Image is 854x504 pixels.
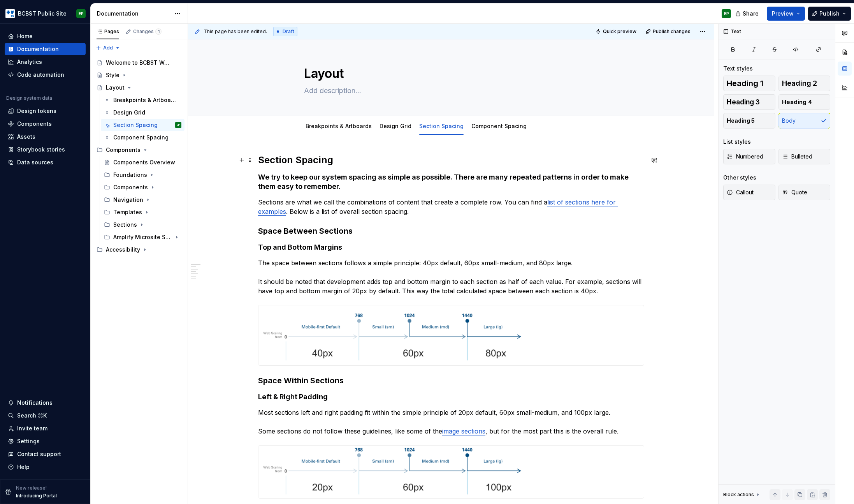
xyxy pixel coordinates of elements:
button: Publish changes [643,26,694,37]
div: Section Spacing [416,118,467,134]
a: Component Spacing [101,131,185,144]
img: ac81890c-f16e-48e9-8d28-061517400126.png [258,305,524,365]
a: Welcome to BCBST Web [93,56,185,69]
button: Numbered [723,149,775,164]
div: Navigation [101,194,185,206]
button: Quote [778,185,831,200]
div: Storybook stories [17,146,65,153]
button: Heading 3 [723,94,775,110]
div: Component Spacing [468,118,530,134]
a: Home [5,30,86,42]
div: Design Grid [376,118,415,134]
strong: We try to keep our system spacing as simple as possible. There are many repeated patterns in orde... [258,173,630,190]
div: Breakpoints & Artboards [113,96,177,104]
div: Other styles [723,174,756,182]
span: Add [103,45,113,51]
div: Home [17,32,33,40]
div: Section Spacing [113,121,158,129]
div: Foundations [113,171,147,179]
button: Preview [767,7,805,21]
a: Components Overview [101,156,185,169]
span: Numbered [727,153,763,160]
button: Contact support [5,448,86,460]
div: Welcome to BCBST Web [106,59,170,67]
a: Breakpoints & Artboards [101,94,185,106]
div: Templates [113,208,142,216]
span: Draft [283,28,294,35]
a: Settings [5,435,86,448]
div: Data sources [17,159,53,166]
div: Assets [17,133,35,141]
div: Analytics [17,58,42,66]
button: Search ⌘K [5,409,86,422]
div: Sections [101,219,185,231]
a: Storybook stories [5,143,86,156]
div: Design tokens [17,107,56,115]
div: Components [17,120,52,128]
div: Block actions [723,492,754,498]
span: Quick preview [603,28,636,35]
button: Notifications [5,397,86,409]
p: New release! [16,485,47,491]
span: Quote [782,189,807,196]
button: Heading 5 [723,113,775,129]
div: Documentation [17,45,59,53]
div: Sections [113,221,137,229]
div: Text styles [723,65,753,72]
strong: Space Between Sections [258,226,353,236]
strong: Left & Right Padding [258,393,328,401]
span: Heading 3 [727,98,760,106]
p: Most sections left and right padding fit within the simple principle of 20px default, 60px small-... [258,408,644,436]
span: Heading 4 [782,98,812,106]
a: Breakpoints & Artboards [306,123,372,129]
div: Amplify Microsite Sections [101,231,185,243]
span: Heading 5 [727,117,755,125]
span: This page has been edited. [204,28,267,35]
button: Bulleted [778,149,831,164]
div: Amplify Microsite Sections [113,233,172,241]
div: Documentation [97,10,170,18]
div: Component Spacing [113,134,169,141]
div: Breakpoints & Artboards [302,118,375,134]
div: EP [79,11,84,17]
div: Contact support [17,450,61,458]
a: Section SpacingEP [101,119,185,131]
button: Help [5,461,86,473]
div: Invite team [17,425,47,432]
div: Changes [133,28,162,35]
div: Page tree [93,56,185,256]
div: Search ⌘K [17,412,47,419]
div: Notifications [17,399,53,407]
button: Share [731,7,764,21]
div: Help [17,463,30,471]
div: Components [113,183,148,191]
div: Pages [97,28,119,35]
span: Share [743,10,759,18]
a: Documentation [5,43,86,55]
button: Heading 2 [778,76,831,91]
div: Design Grid [113,109,145,116]
h2: Section Spacing [258,154,644,166]
a: Design Grid [380,123,411,129]
button: Heading 1 [723,76,775,91]
span: Bulleted [782,153,812,160]
a: Style [93,69,185,81]
a: Code automation [5,69,86,81]
button: Callout [723,185,775,200]
div: BCBST Public Site [18,10,67,18]
strong: Top and Bottom Margins [258,243,342,251]
div: Settings [17,437,40,445]
div: Foundations [101,169,185,181]
div: Navigation [113,196,143,204]
div: Design system data [6,95,52,101]
div: List styles [723,138,751,146]
p: Sections are what we call the combinations of content that create a complete row. You can find a ... [258,197,644,216]
div: Components [101,181,185,194]
span: Heading 2 [782,79,817,87]
a: Design tokens [5,105,86,117]
textarea: Layout [302,64,597,83]
a: Data sources [5,156,86,169]
span: Heading 1 [727,79,763,87]
a: image sections [442,427,485,435]
div: Accessibility [93,243,185,256]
